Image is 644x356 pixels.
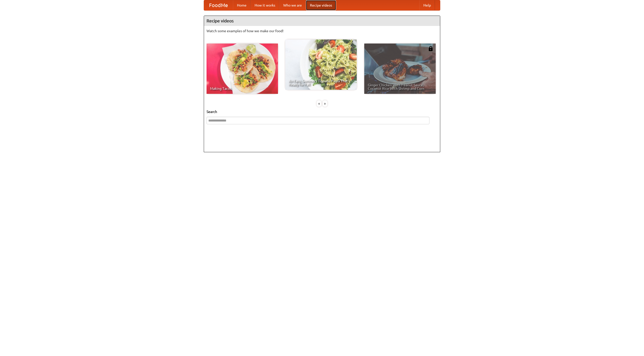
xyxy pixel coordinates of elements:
a: Recipe videos [306,0,336,10]
span: An Easy, Summery Tomato Pasta That's Ready for Fall [289,79,353,86]
span: Making Tacos [210,87,274,90]
a: How it works [251,0,279,10]
div: » [323,100,327,107]
a: Home [233,0,251,10]
a: Who we are [279,0,306,10]
a: FoodMe [204,0,233,10]
a: Help [419,0,435,10]
a: An Easy, Summery Tomato Pasta That's Ready for Fall [285,39,357,90]
h5: Search [207,109,437,114]
p: Watch some examples of how we make our food! [207,28,437,33]
img: 483408.png [428,46,433,51]
h4: Recipe videos [204,16,440,26]
div: « [317,100,321,107]
a: Making Tacos [207,44,278,94]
